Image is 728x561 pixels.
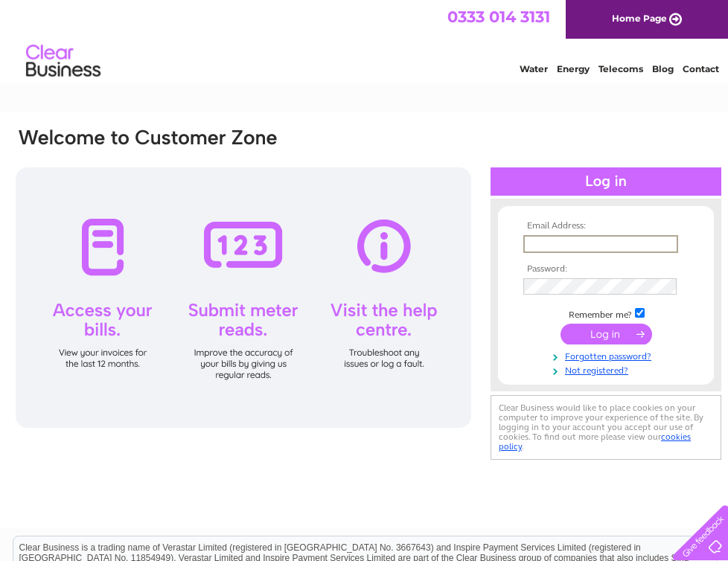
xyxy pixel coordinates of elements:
a: Blog [652,63,674,74]
div: Clear Business is a trading name of Verastar Limited (registered in [GEOGRAPHIC_DATA] No. 3667643... [13,8,717,72]
a: Energy [557,63,590,74]
a: Contact [683,63,719,74]
a: Forgotten password? [523,348,692,362]
a: 0333 014 3131 [447,7,550,26]
div: Clear Business would like to place cookies on your computer to improve your experience of the sit... [491,395,721,460]
th: Email Address: [520,221,692,231]
input: Submit [561,324,652,344]
a: Not registered? [523,362,692,376]
td: Remember me? [520,306,692,321]
th: Password: [520,264,692,275]
a: Telecoms [598,63,643,74]
img: logo.png [25,39,101,84]
a: Water [520,63,548,74]
a: cookies policy [499,432,691,452]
